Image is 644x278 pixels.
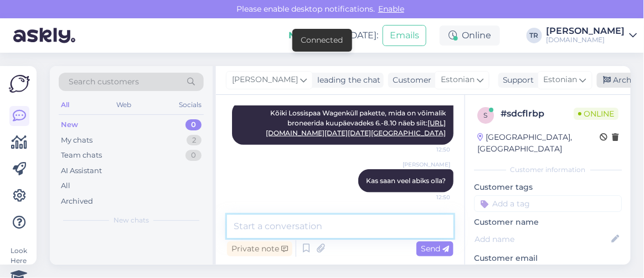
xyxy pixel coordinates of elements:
[61,119,78,130] div: New
[9,75,30,93] img: Askly Logo
[69,76,139,88] span: Search customers
[61,135,92,146] div: My chats
[501,107,574,120] div: # sdcflrbp
[232,74,298,86] span: [PERSON_NAME]
[547,27,625,36] div: [PERSON_NAME]
[440,26,500,46] div: Online
[375,4,408,14] span: Enable
[474,252,622,264] p: Customer email
[477,132,600,155] div: [GEOGRAPHIC_DATA], [GEOGRAPHIC_DATA]
[61,180,70,191] div: All
[474,181,622,193] p: Customer tags
[114,215,149,225] span: New chats
[574,108,619,120] span: Online
[227,241,292,256] div: Private note
[313,74,380,86] div: leading the chat
[409,193,450,201] span: 12:50
[421,244,449,254] span: Send
[61,165,102,176] div: AI Assistant
[187,135,202,146] div: 2
[547,36,625,44] div: [DOMAIN_NAME]
[186,119,202,130] div: 0
[383,25,426,46] button: Emails
[527,28,542,43] div: TR
[474,195,622,212] input: Add a tag
[547,27,637,44] a: [PERSON_NAME][DOMAIN_NAME]
[59,98,71,112] div: All
[301,34,343,46] div: Connected
[441,74,475,86] span: Estonian
[366,176,446,185] span: Kas saan veel abiks olla?
[186,150,202,161] div: 0
[177,98,204,112] div: Socials
[475,233,609,245] input: Add name
[474,216,622,228] p: Customer name
[266,109,447,137] span: Kõiki Lossispaa Wagenküll pakette, mida on võimalik broneerida kuupäevadeks 6.-8.10 näeb siit:
[474,165,622,175] div: Customer information
[498,74,534,86] div: Support
[388,74,431,86] div: Customer
[403,160,450,169] span: [PERSON_NAME]
[484,111,488,119] span: s
[544,74,578,86] span: Estonian
[409,145,450,154] span: 12:50
[61,150,102,161] div: Team chats
[61,196,93,207] div: Archived
[115,98,134,112] div: Web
